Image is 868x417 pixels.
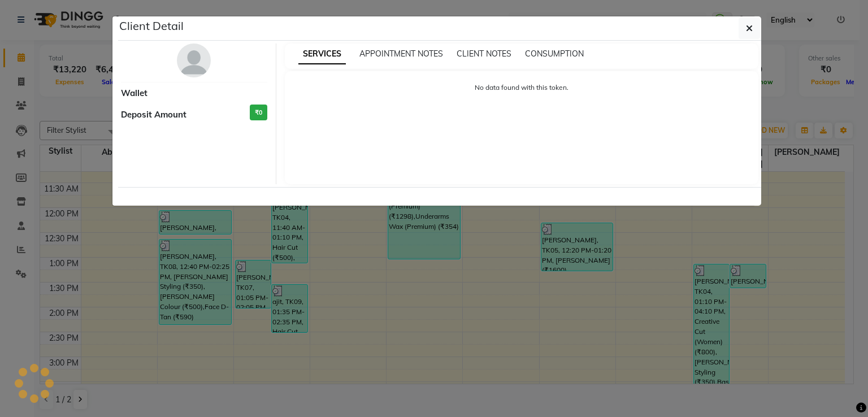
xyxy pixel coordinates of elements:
[296,82,748,93] p: No data found with this token.
[525,49,584,59] span: CONSUMPTION
[177,44,211,77] img: avatar
[359,49,443,59] span: APPOINTMENT NOTES
[457,49,511,59] span: CLIENT NOTES
[250,105,267,121] h3: ₹0
[298,44,346,64] span: SERVICES
[119,18,184,34] h5: Client Detail
[121,87,147,100] span: Wallet
[121,108,186,121] span: Deposit Amount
